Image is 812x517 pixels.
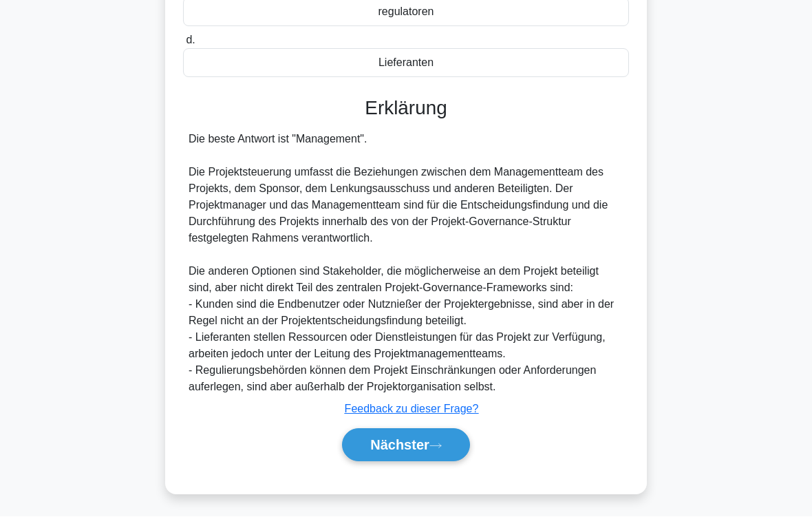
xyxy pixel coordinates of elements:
div: Die beste Antwort ist "Management". Die Projektsteuerung umfasst die Beziehungen zwischen dem Man... [189,131,623,396]
a: Feedback zu dieser Frage? [345,403,479,415]
h3: Erklärung [191,97,621,120]
button: Nächster [342,429,470,462]
font: Nächster [370,438,429,453]
span: d. [186,34,195,46]
div: Lieferanten [183,49,629,78]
